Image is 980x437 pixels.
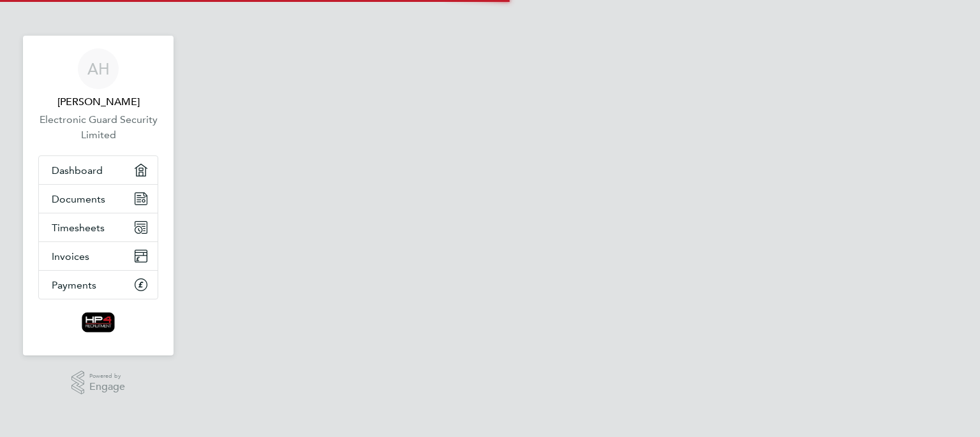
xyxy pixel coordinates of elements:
[38,112,158,143] a: Electronic Guard Security Limited
[52,250,89,262] span: Invoices
[39,156,158,184] a: Dashboard
[38,312,158,333] a: Go to home page
[38,94,158,110] span: Adam Henson
[71,371,126,395] a: Powered byEngage
[82,312,115,333] img: hp4recruitment-logo-retina.png
[89,382,125,392] span: Engage
[52,279,96,291] span: Payments
[39,242,158,270] a: Invoices
[38,48,158,110] a: AH[PERSON_NAME]
[39,185,158,213] a: Documents
[89,371,125,382] span: Powered by
[52,164,103,176] span: Dashboard
[39,213,158,241] a: Timesheets
[39,271,158,299] a: Payments
[52,193,105,205] span: Documents
[23,36,174,355] nav: Main navigation
[87,61,110,77] span: AH
[52,222,105,234] span: Timesheets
